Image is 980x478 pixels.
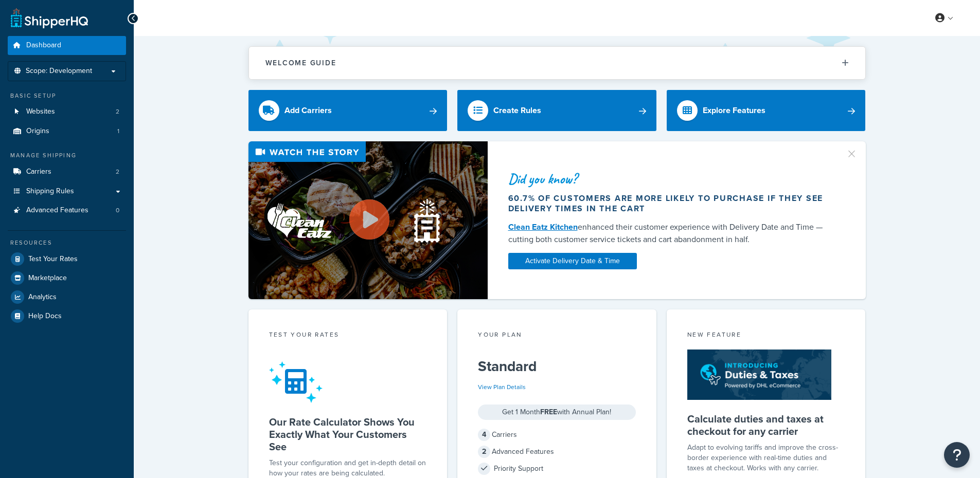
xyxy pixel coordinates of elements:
[117,127,119,136] span: 1
[8,162,126,181] a: Carriers2
[26,127,49,136] span: Origins
[478,358,636,375] h5: Standard
[478,429,490,441] span: 4
[8,238,126,247] div: Resources
[8,182,126,201] a: Shipping Rules
[508,193,833,214] div: 60.7% of customers are more likely to purchase if they see delivery times in the cart
[8,201,126,220] li: Advanced Features
[667,90,866,131] a: Explore Features
[26,206,88,215] span: Advanced Features
[8,162,126,181] li: Carriers
[508,253,637,269] a: Activate Delivery Date & Time
[8,91,126,100] div: Basic Setup
[8,122,126,141] a: Origins1
[8,288,126,306] a: Analytics
[8,201,126,220] a: Advanced Features0
[687,330,845,342] div: New Feature
[8,250,126,268] a: Test Your Rates
[508,221,578,233] a: Clean Eatz Kitchen
[8,151,126,160] div: Manage Shipping
[26,187,74,196] span: Shipping Rules
[28,274,67,283] span: Marketplace
[269,330,427,342] div: Test your rates
[478,405,636,420] div: Get 1 Month with Annual Plan!
[478,462,636,476] div: Priority Support
[478,382,526,392] a: View Plan Details
[478,428,636,442] div: Carriers
[26,168,51,176] span: Carriers
[26,67,92,76] span: Scope: Development
[248,141,488,299] img: Video thumbnail
[493,103,541,118] div: Create Rules
[249,47,865,79] button: Welcome Guide
[478,446,490,458] span: 2
[28,255,78,264] span: Test Your Rates
[28,312,62,321] span: Help Docs
[8,36,126,55] a: Dashboard
[116,107,119,116] span: 2
[8,122,126,141] li: Origins
[248,90,448,131] a: Add Carriers
[687,443,845,473] p: Adapt to evolving tariffs and improve the cross-border experience with real-time duties and taxes...
[8,102,126,121] a: Websites2
[540,407,557,417] strong: FREE
[265,59,336,67] h2: Welcome Guide
[457,90,656,131] a: Create Rules
[687,413,845,437] h5: Calculate duties and taxes at checkout for any carrier
[8,102,126,121] li: Websites
[116,168,119,176] span: 2
[478,445,636,459] div: Advanced Features
[26,107,55,116] span: Websites
[284,103,332,118] div: Add Carriers
[26,41,61,50] span: Dashboard
[116,206,119,215] span: 0
[508,172,833,186] div: Did you know?
[8,307,126,325] a: Help Docs
[269,416,427,453] h5: Our Rate Calculator Shows You Exactly What Your Customers See
[28,293,57,302] span: Analytics
[944,442,970,468] button: Open Resource Center
[703,103,765,118] div: Explore Features
[8,269,126,287] a: Marketplace
[508,221,833,246] div: enhanced their customer experience with Delivery Date and Time — cutting both customer service ti...
[478,330,636,342] div: Your Plan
